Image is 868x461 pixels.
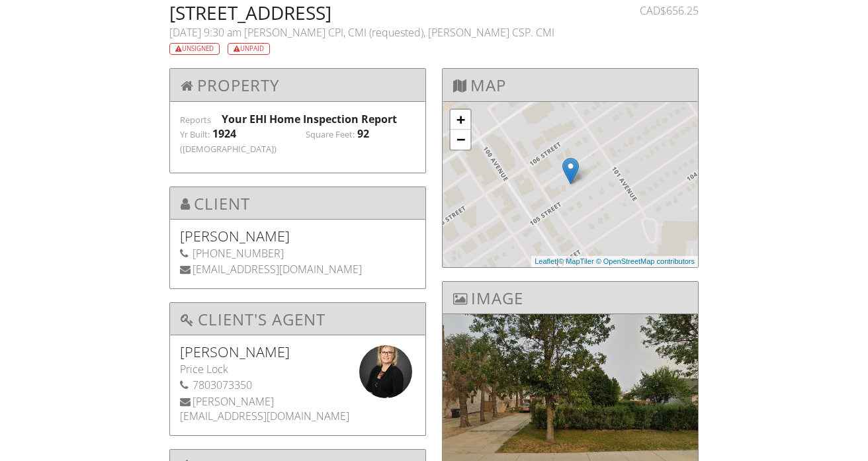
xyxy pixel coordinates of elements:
[170,187,425,220] h3: Client
[531,256,698,267] div: |
[180,378,415,392] div: 7803073350
[169,25,241,40] span: [DATE] 9:30 am
[624,3,699,18] div: CAD$656.25
[180,144,277,155] label: ([DEMOGRAPHIC_DATA])
[357,126,369,141] div: 92
[180,362,415,376] div: Price Lock
[596,257,695,265] a: © OpenStreetMap contributors
[306,129,355,141] label: Square Feet:
[359,345,412,398] img: data
[212,126,236,141] div: 1924
[451,110,470,130] a: Zoom in
[169,43,220,56] div: Unsigned
[180,394,415,424] div: [PERSON_NAME][EMAIL_ADDRESS][DOMAIN_NAME]
[535,257,556,265] a: Leaflet
[180,345,415,358] h5: [PERSON_NAME]
[222,112,415,126] div: Your EHI Home Inspection Report
[180,114,211,126] label: Reports
[443,282,698,314] h3: Image
[180,129,210,141] label: Yr Built:
[443,69,698,101] h3: Map
[180,230,415,243] h5: [PERSON_NAME]
[558,257,594,265] a: © MapTiler
[180,246,415,261] div: [PHONE_NUMBER]
[170,303,425,335] h3: Client's Agent
[244,25,554,40] span: [PERSON_NAME] CPI, CMI (requested), [PERSON_NAME] CSP. CMI
[228,43,270,56] div: Unpaid
[451,130,470,149] a: Zoom out
[170,69,425,101] h3: Property
[169,3,608,22] h2: [STREET_ADDRESS]
[180,262,415,276] div: [EMAIL_ADDRESS][DOMAIN_NAME]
